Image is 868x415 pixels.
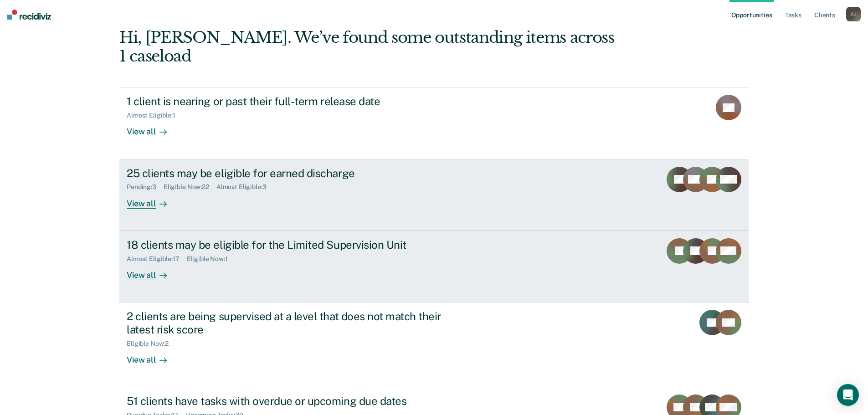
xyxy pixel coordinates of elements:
[837,384,859,406] div: Open Intercom Messenger
[119,87,749,159] a: 1 client is nearing or past their full-term release dateAlmost Eligible:1View all
[127,119,178,137] div: View all
[127,191,178,209] div: View all
[127,395,447,408] div: 51 clients have tasks with overdue or upcoming due dates
[187,255,235,263] div: Eligible Now : 1
[127,167,447,180] div: 25 clients may be eligible for earned discharge
[846,7,861,21] button: FJ
[119,159,749,231] a: 25 clients may be eligible for earned dischargePending:3Eligible Now:22Almost Eligible:3View all
[164,183,216,191] div: Eligible Now : 22
[127,310,447,336] div: 2 clients are being supervised at a level that does not match their latest risk score
[127,347,178,365] div: View all
[216,183,274,191] div: Almost Eligible : 3
[119,28,623,66] div: Hi, [PERSON_NAME]. We’ve found some outstanding items across 1 caseload
[127,262,178,280] div: View all
[7,10,51,20] img: Recidiviz
[127,112,183,119] div: Almost Eligible : 1
[127,255,187,263] div: Almost Eligible : 17
[127,183,164,191] div: Pending : 3
[127,238,447,251] div: 18 clients may be eligible for the Limited Supervision Unit
[846,7,861,21] div: F J
[119,231,749,302] a: 18 clients may be eligible for the Limited Supervision UnitAlmost Eligible:17Eligible Now:1View all
[119,302,749,387] a: 2 clients are being supervised at a level that does not match their latest risk scoreEligible Now...
[127,340,176,348] div: Eligible Now : 2
[127,95,447,108] div: 1 client is nearing or past their full-term release date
